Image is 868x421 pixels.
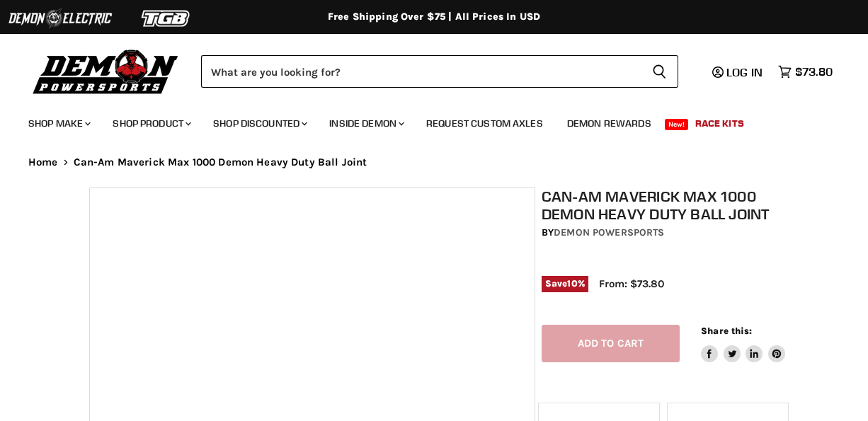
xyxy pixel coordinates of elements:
span: Can-Am Maverick Max 1000 Demon Heavy Duty Ball Joint [74,156,367,168]
a: $73.80 [771,62,840,82]
a: Demon Rewards [556,109,662,138]
a: Request Custom Axles [416,109,554,138]
img: TGB Logo 2 [113,5,219,32]
img: Demon Electric Logo 2 [7,5,113,32]
ul: Main menu [18,103,829,138]
a: Home [28,156,58,168]
span: From: $73.80 [599,277,664,290]
span: Log in [726,65,763,79]
h1: Can-Am Maverick Max 1000 Demon Heavy Duty Ball Joint [542,188,785,223]
span: Save % [542,276,588,292]
img: Demon Powersports [28,46,183,96]
input: Search [201,55,641,88]
a: Race Kits [685,109,755,138]
a: Shop Discounted [202,109,316,138]
a: Log in [706,66,771,79]
a: Shop Make [18,109,99,138]
span: Share this: [701,325,752,336]
span: $73.80 [795,65,833,79]
aside: Share this: [701,325,785,362]
button: Search [641,55,678,88]
span: New! [665,119,689,130]
a: Shop Product [102,109,200,138]
a: Inside Demon [319,109,413,138]
span: 10 [567,278,577,289]
div: by [542,225,785,241]
form: Product [201,55,678,88]
a: Demon Powersports [554,226,664,238]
